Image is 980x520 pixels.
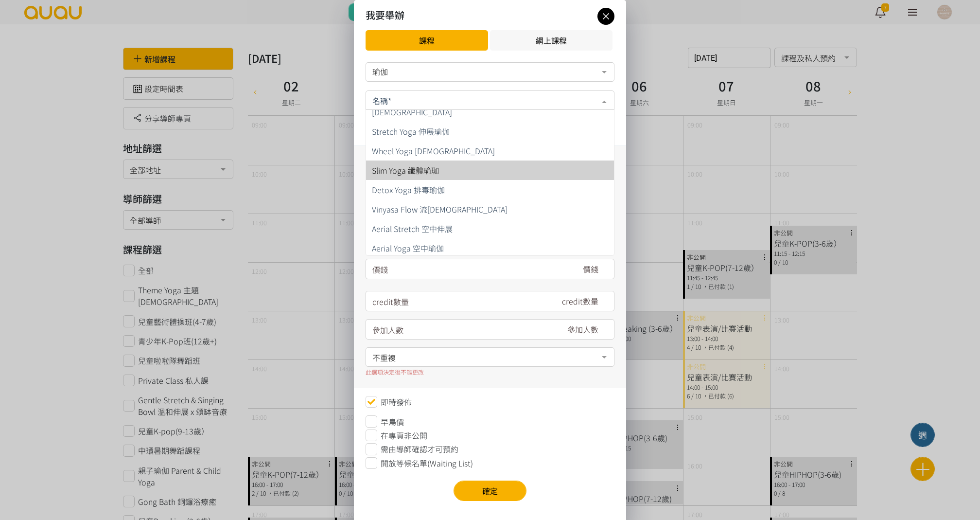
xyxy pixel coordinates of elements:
[454,481,526,501] button: 確定
[381,430,427,441] span: 在專頁非公開
[366,8,404,22] h5: 我要舉辦
[381,457,473,469] span: 開放等候名單(Waiting List)
[490,30,612,51] button: 網上課程
[372,164,439,176] span: Slim Yoga 纖體瑜珈
[372,320,549,340] input: 參加人數
[372,242,444,254] span: Aerial Yoga 空中瑜伽
[381,416,404,428] span: 早鳥價
[381,396,412,408] span: 即時發佈
[372,203,507,215] span: Vinyasa Flow 流[DEMOGRAPHIC_DATA]
[366,30,488,51] button: 課程
[372,106,452,118] span: [DEMOGRAPHIC_DATA]
[372,145,495,157] span: Wheel Yoga [DEMOGRAPHIC_DATA]
[372,350,608,362] span: 不重複
[372,291,549,312] input: credit數量
[372,126,450,137] span: Stretch Yoga 伸展瑜伽
[583,263,598,275] div: 價錢
[372,259,549,280] input: 價錢
[372,184,445,196] span: Detox Yoga 排毒瑜伽
[381,443,458,455] span: 需由導師確認才可預約
[562,295,598,307] div: credit數量
[372,223,453,234] span: Aerial Stretch 空中伸展
[567,323,598,335] div: 參加人數
[366,368,614,377] div: 此選項決定後不能更改
[372,67,388,76] span: 瑜伽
